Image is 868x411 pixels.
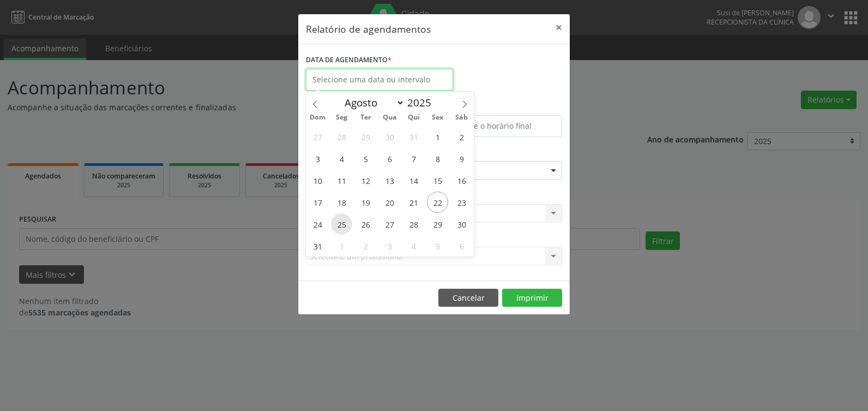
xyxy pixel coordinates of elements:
[355,213,376,235] span: Agosto 26, 2025
[379,170,400,191] span: Agosto 13, 2025
[450,114,474,121] span: Sáb
[451,170,472,191] span: Agosto 16, 2025
[331,170,352,191] span: Agosto 11, 2025
[427,170,448,191] span: Agosto 15, 2025
[355,148,376,169] span: Agosto 5, 2025
[405,96,441,110] input: Year
[426,114,450,121] span: Sex
[403,213,424,235] span: Agosto 28, 2025
[427,235,448,257] span: Setembro 5, 2025
[437,98,562,115] label: ATÉ
[427,213,448,235] span: Agosto 29, 2025
[451,148,472,169] span: Agosto 9, 2025
[548,14,570,41] button: Close
[331,126,352,147] span: Julho 28, 2025
[306,69,453,91] input: Selecione uma data ou intervalo
[307,192,328,213] span: Agosto 17, 2025
[403,148,424,169] span: Agosto 7, 2025
[331,235,352,257] span: Setembro 1, 2025
[331,213,352,235] span: Agosto 25, 2025
[306,114,330,121] span: Dom
[307,148,328,169] span: Agosto 3, 2025
[427,148,448,169] span: Agosto 8, 2025
[378,114,402,121] span: Qua
[379,148,400,169] span: Agosto 6, 2025
[403,170,424,191] span: Agosto 14, 2025
[451,213,472,235] span: Agosto 30, 2025
[427,192,448,213] span: Agosto 22, 2025
[331,148,352,169] span: Agosto 4, 2025
[403,235,424,257] span: Setembro 4, 2025
[354,114,378,121] span: Ter
[307,170,328,191] span: Agosto 10, 2025
[451,235,472,257] span: Setembro 6, 2025
[403,126,424,147] span: Julho 31, 2025
[379,192,400,213] span: Agosto 20, 2025
[451,192,472,213] span: Agosto 23, 2025
[427,126,448,147] span: Agosto 1, 2025
[379,235,400,257] span: Setembro 3, 2025
[355,235,376,257] span: Setembro 2, 2025
[355,170,376,191] span: Agosto 12, 2025
[437,115,562,137] input: Selecione o horário final
[438,289,498,307] button: Cancelar
[502,289,562,307] button: Imprimir
[307,235,328,257] span: Agosto 31, 2025
[451,126,472,147] span: Agosto 2, 2025
[331,192,352,213] span: Agosto 18, 2025
[307,126,328,147] span: Julho 27, 2025
[402,114,426,121] span: Qui
[339,95,405,110] select: Month
[306,52,391,69] label: DATA DE AGENDAMENTO
[355,126,376,147] span: Julho 29, 2025
[306,22,431,36] h5: Relatório de agendamentos
[403,192,424,213] span: Agosto 21, 2025
[355,192,376,213] span: Agosto 19, 2025
[330,114,354,121] span: Seg
[379,213,400,235] span: Agosto 27, 2025
[307,213,328,235] span: Agosto 24, 2025
[379,126,400,147] span: Julho 30, 2025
